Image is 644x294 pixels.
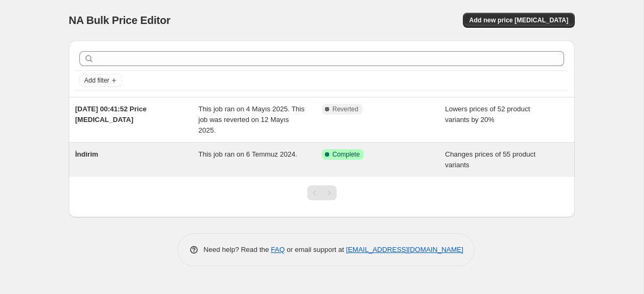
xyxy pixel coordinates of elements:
[199,150,297,158] span: This job ran on 6 Temmuz 2024.
[75,105,146,124] span: [DATE] 00:41:52 Price [MEDICAL_DATA]
[69,14,170,26] span: NA Bulk Price Editor
[469,16,568,24] span: Add new price [MEDICAL_DATA]
[285,246,346,254] span: or email support at
[271,246,285,254] a: FAQ
[79,74,122,87] button: Add filter
[203,246,271,254] span: Need help? Read the
[346,246,463,254] a: [EMAIL_ADDRESS][DOMAIN_NAME]
[445,150,536,169] span: Changes prices of 55 product variants
[84,76,109,85] span: Add filter
[463,13,575,28] button: Add new price [MEDICAL_DATA]
[199,105,305,134] span: This job ran on 4 Mayıs 2025. This job was reverted on 12 Mayıs 2025.
[307,185,337,200] nav: Pagination
[445,105,531,124] span: Lowers prices of 52 product variants by 20%
[332,150,360,159] span: Complete
[332,105,358,113] span: Reverted
[75,150,98,158] span: İndirim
